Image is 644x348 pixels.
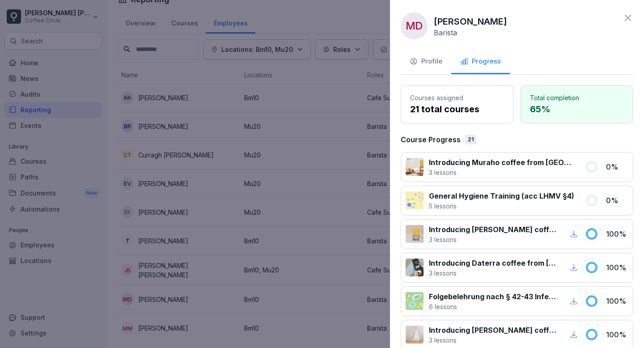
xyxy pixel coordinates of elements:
p: General Hygiene Training (acc LHMV §4) [429,191,574,201]
p: 0 % [606,195,628,206]
p: Introducing Muraho coffee from [GEOGRAPHIC_DATA] [429,157,574,168]
p: 3 lessons [429,235,557,244]
div: 21 [465,135,476,144]
p: 100 % [606,229,628,239]
p: 3 lessons [429,168,574,177]
button: Profile [401,50,451,74]
p: 100 % [606,262,628,273]
p: Introducing [PERSON_NAME] coffee from [GEOGRAPHIC_DATA] [429,224,557,235]
p: Barista [434,28,457,37]
div: Profile [410,56,442,67]
p: 5 lessons [429,201,574,211]
p: 0 % [606,161,628,172]
p: 21 total courses [410,102,504,116]
p: Total completion [530,93,624,102]
div: MD [401,13,428,39]
p: Course Progress [401,134,461,145]
p: [PERSON_NAME] [434,15,507,28]
p: 6 lessons [429,302,557,311]
p: Introducing Daterra coffee from [GEOGRAPHIC_DATA] [429,258,557,268]
div: Progress [460,56,501,67]
p: Introducing [PERSON_NAME] coffee from [GEOGRAPHIC_DATA] [429,325,557,335]
p: Courses assigned [410,93,504,102]
p: 3 lessons [429,268,557,278]
p: Folgebelehrung nach § 42-43 Infektionsschutzgesetz (IfSG) [429,291,557,302]
p: 100 % [606,329,628,340]
p: 100 % [606,296,628,306]
button: Progress [451,50,510,74]
p: 65 % [530,102,624,116]
p: 3 lessons [429,335,557,345]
